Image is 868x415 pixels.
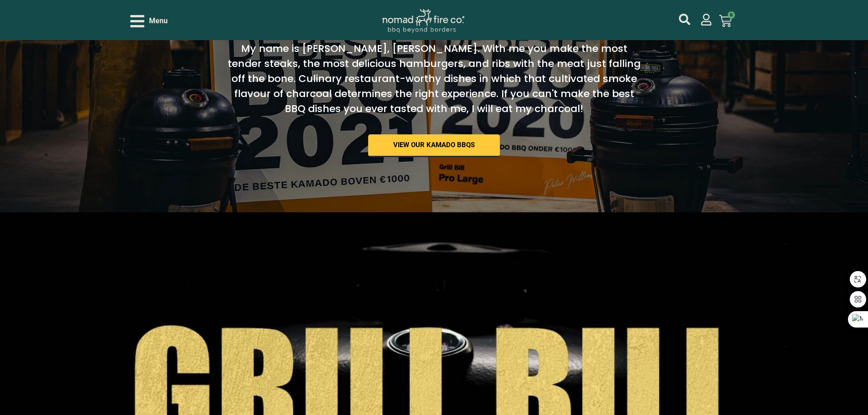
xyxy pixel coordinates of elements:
a: mijn account [679,14,690,25]
div: Open/Close Menu [130,13,168,29]
span: Menu [149,15,168,26]
a: View our kamado BBQs [368,134,500,157]
a: mijn account [700,14,712,26]
span: View our kamado BBQs [393,142,475,149]
img: Nomad Logo [382,9,464,33]
h5: My name is [PERSON_NAME], [PERSON_NAME]. With me you make the most tender steaks, the most delici... [225,41,644,116]
span: 0 [728,11,735,19]
a: 0 [708,9,743,33]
